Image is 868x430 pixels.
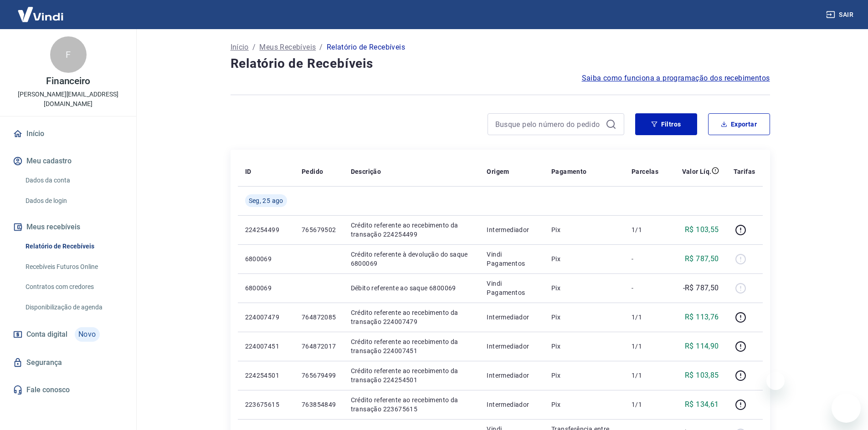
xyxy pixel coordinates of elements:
p: Crédito referente ao recebimento da transação 224254499 [351,221,473,239]
p: R$ 103,85 [685,370,719,381]
p: ID [245,167,252,176]
p: 223675615 [245,400,287,409]
iframe: Fechar mensagem [766,372,785,390]
a: Segurança [11,353,125,373]
p: Vindi Pagamentos [487,279,537,297]
p: Pix [551,254,617,263]
p: Intermediador [487,313,537,322]
p: Financeiro [46,76,91,86]
iframe: Botão para abrir a janela de mensagens [832,394,861,423]
a: Dados de login [22,192,125,210]
p: R$ 134,61 [685,399,719,410]
span: Seg, 25 ago [249,196,283,205]
p: Débito referente ao saque 6800069 [351,283,473,293]
p: - [632,254,658,263]
button: Sair [824,6,857,23]
span: Novo [75,327,100,342]
h4: Relatório de Recebíveis [231,55,770,73]
p: 1/1 [632,371,658,380]
p: Crédito referente ao recebimento da transação 224007479 [351,308,473,326]
p: 763854849 [302,400,336,409]
p: Pix [551,313,617,322]
a: Conta digitalNovo [11,324,125,345]
p: -R$ 787,50 [683,283,719,293]
a: Meus Recebíveis [259,42,316,53]
p: Vindi Pagamentos [487,250,537,268]
button: Meu cadastro [11,151,125,171]
p: 1/1 [632,342,658,351]
a: Início [11,124,125,144]
p: Intermediador [487,371,537,380]
p: 764872085 [302,313,336,322]
button: Exportar [708,113,770,135]
a: Contratos com credores [22,278,125,296]
p: R$ 113,76 [685,312,719,323]
a: Saiba como funciona a programação dos recebimentos [582,73,770,84]
span: Conta digital [26,328,67,341]
a: Relatório de Recebíveis [22,237,125,256]
p: Pix [551,371,617,380]
p: / [252,42,256,53]
p: 224007451 [245,342,287,351]
p: Tarifas [734,167,755,176]
p: 765679502 [302,225,336,234]
p: Origem [487,167,509,176]
p: 6800069 [245,283,287,293]
a: Recebíveis Futuros Online [22,258,125,276]
a: Disponibilização de agenda [22,298,125,317]
input: Busque pelo número do pedido [495,117,602,131]
p: R$ 114,90 [685,341,719,352]
a: Início [231,42,249,53]
p: Intermediador [487,342,537,351]
p: 1/1 [632,225,658,234]
p: Intermediador [487,225,537,234]
p: Parcelas [632,167,658,176]
p: - [632,283,658,293]
p: Valor Líq. [682,167,712,176]
p: Pix [551,342,617,351]
p: 765679499 [302,371,336,380]
p: Relatório de Recebíveis [327,42,405,53]
p: Pedido [302,167,323,176]
button: Filtros [635,113,697,135]
p: Descrição [351,167,381,176]
p: Crédito referente ao recebimento da transação 224007451 [351,337,473,355]
p: Crédito referente ao recebimento da transação 223675615 [351,395,473,414]
p: 224254501 [245,371,287,380]
p: [PERSON_NAME][EMAIL_ADDRESS][DOMAIN_NAME] [7,90,129,109]
p: 224007479 [245,313,287,322]
p: R$ 787,50 [685,253,719,264]
button: Meus recebíveis [11,217,125,237]
p: 224254499 [245,225,287,234]
p: 6800069 [245,254,287,263]
p: Pagamento [551,167,587,176]
p: 1/1 [632,313,658,322]
p: 1/1 [632,400,658,409]
div: F [50,36,87,73]
p: Pix [551,283,617,293]
p: / [319,42,323,53]
p: Crédito referente à devolução do saque 6800069 [351,250,473,268]
p: R$ 103,55 [685,224,719,235]
p: Pix [551,225,617,234]
img: Vindi [11,0,70,28]
p: Intermediador [487,400,537,409]
p: Crédito referente ao recebimento da transação 224254501 [351,366,473,384]
p: Pix [551,400,617,409]
a: Dados da conta [22,171,125,190]
a: Fale conosco [11,380,125,400]
p: 764872017 [302,342,336,351]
